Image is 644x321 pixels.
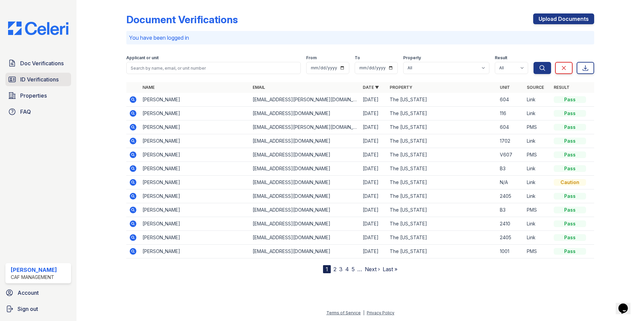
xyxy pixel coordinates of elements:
div: Pass [554,248,586,255]
a: Last » [383,266,397,273]
td: [DATE] [360,231,387,245]
td: PMS [524,245,551,258]
a: Unit [500,85,510,90]
td: [PERSON_NAME] [140,148,250,162]
td: The [US_STATE] [387,189,497,203]
div: Document Verifications [126,13,238,26]
td: [PERSON_NAME] [140,189,250,203]
p: You have been logged in [129,34,591,42]
div: Pass [554,151,586,158]
td: [EMAIL_ADDRESS][DOMAIN_NAME] [250,245,360,258]
div: [PERSON_NAME] [11,266,57,274]
td: The [US_STATE] [387,162,497,176]
td: [DATE] [360,148,387,162]
td: Link [524,189,551,203]
td: [EMAIL_ADDRESS][DOMAIN_NAME] [250,217,360,231]
a: Terms of Service [326,310,361,315]
a: ID Verifications [5,73,71,86]
td: B3 [497,203,524,217]
a: Name [142,85,155,90]
td: [DATE] [360,176,387,189]
td: The [US_STATE] [387,134,497,148]
td: Link [524,107,551,120]
div: Pass [554,234,586,241]
td: Link [524,176,551,189]
td: [DATE] [360,189,387,203]
td: [PERSON_NAME] [140,245,250,258]
td: The [US_STATE] [387,120,497,134]
td: [DATE] [360,245,387,258]
span: … [357,265,362,273]
img: CE_Logo_Blue-a8612792a0a2168367f1c8372b55b34899dd931a85d93a1a3d3e32e68fde9ad4.png [3,22,74,35]
a: Account [3,286,74,299]
td: [EMAIL_ADDRESS][DOMAIN_NAME] [250,231,360,245]
td: [EMAIL_ADDRESS][PERSON_NAME][DOMAIN_NAME] [250,120,360,134]
td: 1702 [497,134,524,148]
div: Pass [554,96,586,103]
td: [DATE] [360,120,387,134]
a: Privacy Policy [367,310,394,315]
div: Pass [554,193,586,200]
td: [DATE] [360,134,387,148]
td: [PERSON_NAME] [140,120,250,134]
a: Doc Verifications [5,57,71,70]
input: Search by name, email, or unit number [126,62,301,74]
td: [DATE] [360,93,387,107]
a: 2 [333,266,336,273]
td: [PERSON_NAME] [140,162,250,176]
a: Result [554,85,570,90]
span: Properties [20,92,47,100]
span: Doc Verifications [20,59,64,67]
td: [EMAIL_ADDRESS][DOMAIN_NAME] [250,189,360,203]
div: Pass [554,220,586,227]
td: [PERSON_NAME] [140,134,250,148]
td: V607 [497,148,524,162]
a: Email [253,85,265,90]
div: Pass [554,110,586,117]
td: [PERSON_NAME] [140,107,250,120]
a: 5 [352,266,355,273]
td: [EMAIL_ADDRESS][DOMAIN_NAME] [250,134,360,148]
div: Pass [554,207,586,213]
td: 1001 [497,245,524,258]
label: Applicant or unit [126,55,159,61]
td: [PERSON_NAME] [140,203,250,217]
td: [PERSON_NAME] [140,217,250,231]
label: From [306,55,317,61]
span: ID Verifications [20,75,59,83]
a: Source [527,85,544,90]
td: 2410 [497,217,524,231]
td: The [US_STATE] [387,217,497,231]
label: Result [495,55,507,61]
td: Link [524,93,551,107]
button: Sign out [3,302,74,316]
td: 604 [497,93,524,107]
td: 116 [497,107,524,120]
div: | [363,310,364,315]
div: Pass [554,165,586,172]
td: PMS [524,148,551,162]
iframe: chat widget [616,294,637,314]
td: The [US_STATE] [387,176,497,189]
td: 2405 [497,189,524,203]
a: Date ▼ [363,85,379,90]
td: [DATE] [360,203,387,217]
td: [EMAIL_ADDRESS][PERSON_NAME][DOMAIN_NAME] [250,93,360,107]
td: PMS [524,203,551,217]
td: The [US_STATE] [387,245,497,258]
a: Next › [365,266,380,273]
div: Pass [554,124,586,131]
td: The [US_STATE] [387,231,497,245]
td: [EMAIL_ADDRESS][DOMAIN_NAME] [250,107,360,120]
td: [DATE] [360,217,387,231]
label: To [355,55,360,61]
a: 3 [339,266,343,273]
td: [EMAIL_ADDRESS][DOMAIN_NAME] [250,203,360,217]
td: 604 [497,120,524,134]
td: The [US_STATE] [387,93,497,107]
td: [EMAIL_ADDRESS][DOMAIN_NAME] [250,176,360,189]
td: B3 [497,162,524,176]
td: [PERSON_NAME] [140,93,250,107]
td: Link [524,134,551,148]
td: PMS [524,120,551,134]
